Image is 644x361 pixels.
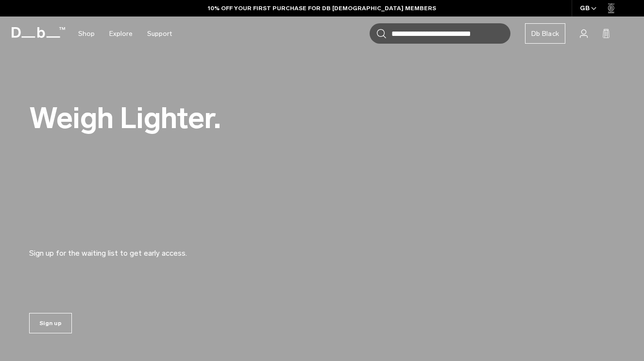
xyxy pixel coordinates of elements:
a: Support [147,16,172,51]
a: Explore [109,16,133,51]
a: Db Black [525,23,565,44]
nav: Main Navigation [71,16,179,51]
a: Shop [78,16,95,51]
p: Sign up for the waiting list to get early access. [29,236,262,259]
a: 10% OFF YOUR FIRST PURCHASE FOR DB [DEMOGRAPHIC_DATA] MEMBERS [208,4,436,13]
h2: Weigh Lighter. [29,103,345,133]
a: Sign up [29,313,72,333]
